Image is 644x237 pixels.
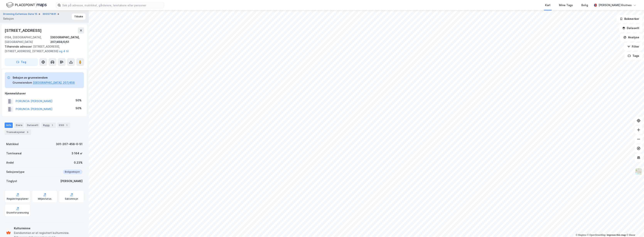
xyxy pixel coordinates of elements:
div: Reguleringsplaner [7,197,29,200]
button: Bokmerker [616,15,642,23]
span: Tilhørende adresser: [5,45,33,48]
div: Seksjon av grunneiendom [13,75,75,80]
div: Mine Tags [559,3,573,8]
div: 1 [50,123,54,127]
button: [GEOGRAPHIC_DATA], 207/458 [33,80,75,85]
div: 0.23% [74,160,83,165]
div: Bolig [581,3,588,8]
div: Tomteareal [6,151,22,156]
div: Saksinnsyn [65,197,78,200]
div: Miljøstatus [38,197,51,200]
div: [GEOGRAPHIC_DATA], 207/458/0/51 [50,35,84,44]
div: Kart [545,3,550,8]
div: Eiere [14,123,24,128]
div: Matrikkel [6,142,19,146]
div: [PERSON_NAME] [60,179,83,183]
a: Improve this map [607,234,626,236]
button: Datasett [619,24,642,32]
div: Hjemmelshaver [5,91,84,96]
div: 3 164 ㎡ [72,151,83,156]
button: Analyse [620,34,642,41]
div: Bygg [41,123,56,128]
div: 50% [76,106,82,111]
div: ESG [57,123,70,128]
input: Søk på adresse, matrikkel, gårdeiere, leietakere eller personer [61,2,164,8]
a: OpenStreetMap [587,234,606,236]
div: Andel [6,160,14,165]
div: Kulturminne [14,226,83,231]
div: Kontrollprogram for chat [625,219,644,237]
div: 0194, [GEOGRAPHIC_DATA], [GEOGRAPHIC_DATA] [5,35,50,44]
img: logo.f888ab2527a4732fd821a326f86c7f29.svg [6,2,47,8]
a: Mapbox [576,234,586,236]
div: Seksjonstype [6,170,24,174]
div: Info [5,123,13,128]
img: Z [635,168,642,175]
div: Datasett [25,123,40,128]
button: Dronning Eufemias Gate 15 [3,12,38,16]
button: 300571831 [42,12,57,16]
div: 1 [65,123,69,127]
iframe: Chat Widget [625,219,644,237]
div: [STREET_ADDRESS] [5,27,42,34]
div: 5 [26,130,30,134]
div: [STREET_ADDRESS], [STREET_ADDRESS], [STREET_ADDRESS] [5,44,81,54]
button: Filter [624,43,642,50]
button: Tilbake [72,13,86,20]
button: Tags [625,52,642,60]
div: Seksjon [3,16,14,21]
button: Tag [5,58,38,66]
div: [PERSON_NAME] Krutnes [598,3,632,8]
div: 50% [76,98,82,103]
div: 301-207-458-0-51 [56,142,83,146]
div: Tinglyst [6,179,17,183]
div: Grunneiendom [13,80,32,85]
div: Transaksjoner [5,129,31,135]
div: Grunnforurensning [6,211,29,214]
